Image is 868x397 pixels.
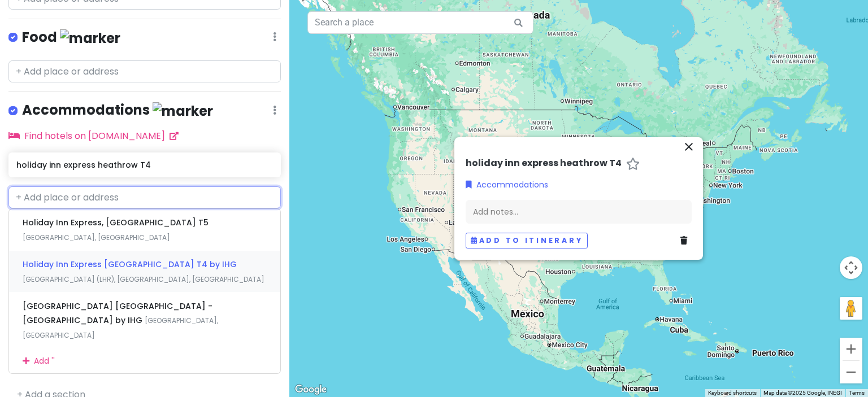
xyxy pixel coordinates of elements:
button: Close [682,139,696,158]
a: Terms (opens in new tab) [849,390,865,396]
button: Zoom in [840,338,862,360]
button: Add to itinerary [466,233,588,249]
h6: holiday inn express heathrow T4 [466,158,622,169]
span: [GEOGRAPHIC_DATA], [GEOGRAPHIC_DATA] [23,316,218,340]
div: Add notes... [466,200,692,224]
h6: holiday inn express heathrow T4 [16,160,272,170]
img: marker [60,29,120,47]
a: Find hotels on [DOMAIN_NAME] [8,129,179,142]
h4: Food [22,28,120,47]
button: Drag Pegman onto the map to open Street View [840,297,862,320]
input: Search a place [307,11,533,34]
div: Add ' ' [9,348,280,373]
span: Map data ©2025 Google, INEGI [763,390,842,396]
button: Zoom out [840,361,862,383]
a: Open this area in Google Maps (opens a new window) [292,382,329,397]
input: + Add place or address [8,60,281,83]
span: [GEOGRAPHIC_DATA], [GEOGRAPHIC_DATA] [23,233,170,242]
a: Star place [626,158,640,172]
i: close [682,140,696,154]
span: [GEOGRAPHIC_DATA] (LHR), [GEOGRAPHIC_DATA], [GEOGRAPHIC_DATA] [23,274,264,284]
span: Holiday Inn Express [GEOGRAPHIC_DATA] T4 by IHG [23,259,237,270]
span: Holiday Inn Express, [GEOGRAPHIC_DATA] T5 [23,217,209,228]
button: Keyboard shortcuts [708,389,757,397]
button: Map camera controls [840,256,862,279]
a: Delete place [680,234,692,247]
a: Accommodations [466,178,548,191]
h4: Accommodations [22,101,213,120]
input: + Add place or address [8,186,281,209]
img: Google [292,382,329,397]
img: marker [153,102,213,120]
span: [GEOGRAPHIC_DATA] [GEOGRAPHIC_DATA] - [GEOGRAPHIC_DATA] by IHG [23,300,212,326]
